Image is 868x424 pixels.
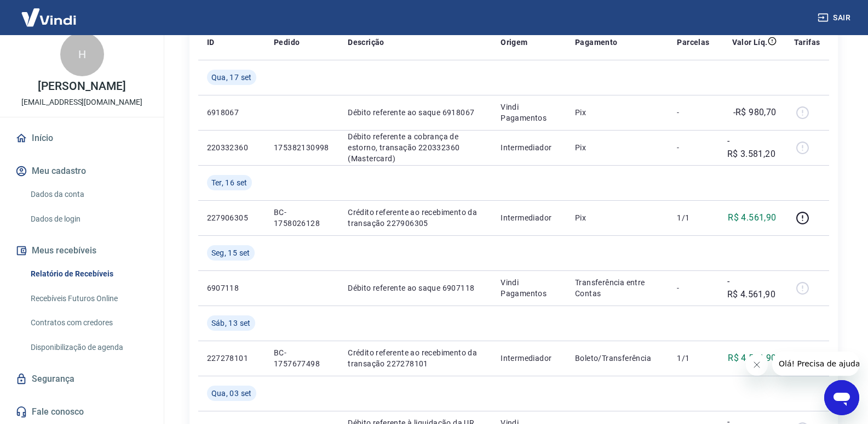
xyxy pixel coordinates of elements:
p: Débito referente ao saque 6907118 [348,282,483,293]
p: Origem [501,37,527,48]
div: H [60,32,104,76]
p: 227906305 [207,212,256,223]
a: Contratos com credores [26,312,151,334]
p: - [677,142,709,153]
a: Disponibilização de agenda [26,336,151,359]
p: 227278101 [207,353,256,364]
p: Vindi Pagamentos [501,277,557,299]
p: Vindi Pagamentos [501,101,557,123]
p: Intermediador [501,142,557,153]
p: - [677,107,709,118]
a: Início [13,126,151,150]
p: Tarifas [794,37,820,48]
button: Meu cadastro [13,159,151,183]
p: -R$ 980,70 [733,106,777,119]
span: Seg, 15 set [211,247,250,258]
a: Recebíveis Futuros Online [26,287,151,310]
a: Dados da conta [26,183,151,206]
p: 1/1 [677,212,709,223]
a: Dados de login [26,208,151,230]
p: Débito referente a cobrança de estorno, transação 220332360 (Mastercard) [348,131,483,164]
button: Sair [815,8,855,28]
p: 175382130998 [274,142,330,153]
p: Parcelas [677,37,709,48]
p: 6918067 [207,107,256,118]
p: BC-1757677498 [274,347,330,369]
img: Vindi [13,1,84,34]
span: Qua, 03 set [211,388,252,399]
p: Débito referente ao saque 6918067 [348,107,483,118]
button: Meus recebíveis [13,239,151,263]
p: - [677,282,709,293]
a: Relatório de Recebíveis [26,263,151,285]
p: Crédito referente ao recebimento da transação 227278101 [348,347,483,369]
p: Crédito referente ao recebimento da transação 227906305 [348,207,483,229]
span: Olá! Precisa de ajuda? [7,8,92,16]
p: 6907118 [207,282,256,293]
p: Transferência entre Contas [575,277,659,299]
p: Pix [575,107,659,118]
span: Sáb, 13 set [211,318,251,329]
p: Boleto/Transferência [575,353,659,364]
p: Intermediador [501,212,557,223]
p: 1/1 [677,353,709,364]
p: [EMAIL_ADDRESS][DOMAIN_NAME] [21,97,142,108]
p: Valor Líq. [732,37,768,48]
iframe: Mensagem da empresa [772,352,859,376]
p: ID [207,37,215,48]
p: R$ 4.561,90 [728,211,776,224]
p: Descrição [348,37,384,48]
p: BC-1758026128 [274,207,330,229]
a: Fale conosco [13,400,151,424]
iframe: Botão para abrir a janela de mensagens [824,380,859,415]
p: 220332360 [207,142,256,153]
a: Segurança [13,367,151,391]
p: [PERSON_NAME] [38,81,125,92]
p: Pix [575,142,659,153]
span: Ter, 16 set [211,177,248,188]
p: R$ 4.561,90 [728,352,776,365]
p: Pix [575,212,659,223]
p: -R$ 3.581,20 [727,134,777,161]
p: Pagamento [575,37,618,48]
iframe: Fechar mensagem [746,354,768,376]
p: -R$ 4.561,90 [727,275,777,301]
p: Pedido [274,37,300,48]
p: Intermediador [501,353,557,364]
span: Qua, 17 set [211,72,252,83]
